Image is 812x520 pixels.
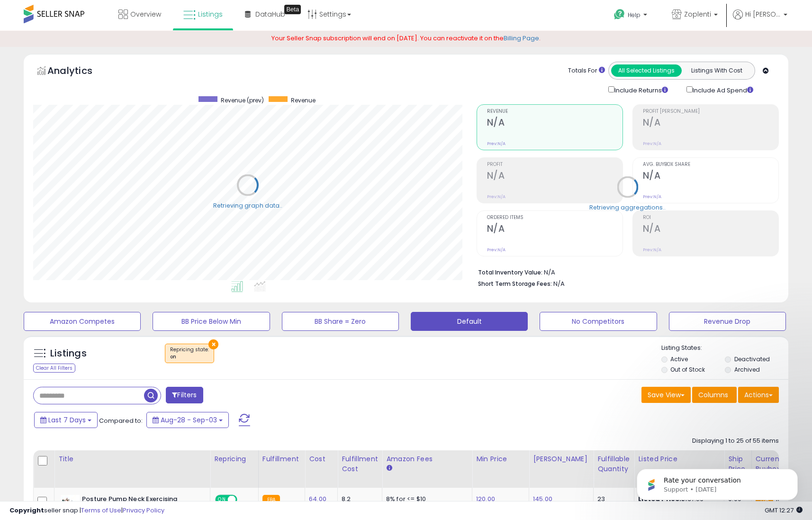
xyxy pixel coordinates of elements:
button: Last 7 Days [34,412,98,428]
button: Columns [692,387,737,403]
button: No Competitors [540,312,657,331]
div: 8.2 [342,495,375,503]
button: × [208,339,218,349]
div: Retrieving aggregations.. [589,203,666,212]
div: Displaying 1 to 25 of 55 items [692,437,779,446]
label: Archived [734,365,760,374]
div: Fulfillment [262,454,301,464]
div: Cost [309,454,334,464]
button: All Selected Listings [611,64,682,77]
button: Amazon Competes [24,312,141,331]
a: Privacy Policy [123,506,164,515]
span: Last 7 Days [48,415,86,425]
div: Include Returns [601,84,679,95]
button: Default [411,312,528,331]
button: BB Price Below Min [153,312,270,331]
span: Listings [198,9,223,19]
button: Aug-28 - Sep-03 [146,412,229,428]
a: 64.00 [309,494,326,504]
span: Zoplenti [684,9,711,19]
div: on [170,354,209,360]
a: Terms of Use [81,506,121,515]
p: Listing States: [661,344,788,353]
button: Listings With Cost [681,64,752,77]
span: DataHub [255,9,285,19]
div: [PERSON_NAME] [533,454,589,464]
span: Your Seller Snap subscription will end on [DATE]. You can reactivate it on the . [271,34,541,43]
div: Min Price [476,454,525,464]
h5: Analytics [47,64,111,80]
a: 145.00 [533,494,552,504]
button: BB Share = Zero [282,312,399,331]
div: Clear All Filters [33,364,75,373]
div: 23 [597,495,627,503]
div: Totals For [568,66,605,75]
span: Compared to: [99,416,143,425]
img: 41yfLUoYstL._SL40_.jpg [61,495,80,514]
span: Overview [130,9,161,19]
div: seller snap | | [9,506,164,515]
label: Deactivated [734,355,770,363]
strong: Copyright [9,506,44,515]
iframe: Intercom notifications message [623,449,812,515]
div: Fulfillable Quantity [597,454,630,474]
div: Tooltip anchor [284,5,301,14]
div: Repricing [214,454,254,464]
i: Get Help [614,9,625,20]
span: Columns [698,390,728,400]
a: Help [606,1,657,31]
button: Filters [166,387,203,403]
div: Fulfillment Cost [342,454,378,474]
div: Include Ad Spend [679,84,768,95]
span: Aug-28 - Sep-03 [161,415,217,425]
small: Amazon Fees. [386,464,392,473]
span: ON [216,495,228,503]
div: 8% for <= $10 [386,495,465,503]
a: Hi [PERSON_NAME] [733,9,787,31]
span: OFF [236,495,251,503]
a: Billing Page [504,34,539,43]
div: Title [58,454,206,464]
div: Amazon Fees [386,454,468,464]
a: 120.00 [476,494,495,504]
small: FBA [262,495,280,505]
button: Save View [641,387,691,403]
h5: Listings [50,347,87,360]
label: Active [670,355,688,363]
span: Repricing state : [170,346,209,360]
label: Out of Stock [670,365,705,374]
button: Actions [738,387,779,403]
span: Help [628,11,641,19]
span: Hi [PERSON_NAME] [745,9,781,19]
div: Retrieving graph data.. [213,201,282,210]
button: Revenue Drop [669,312,786,331]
